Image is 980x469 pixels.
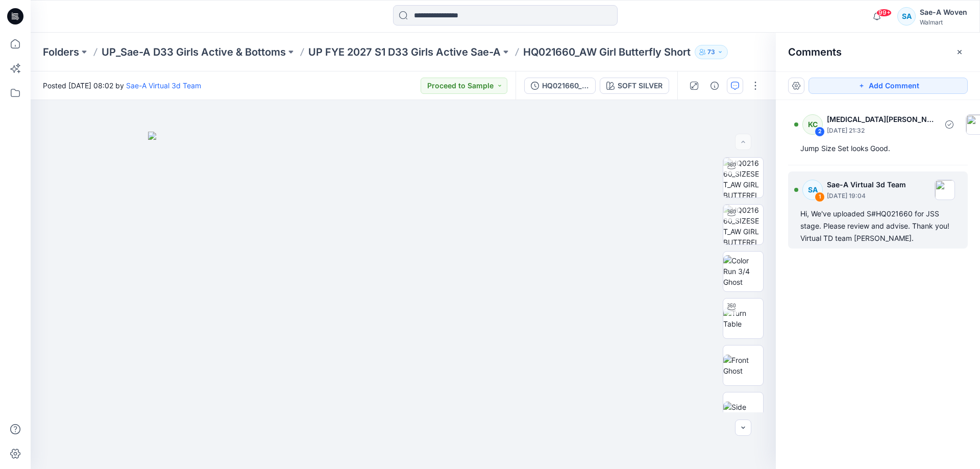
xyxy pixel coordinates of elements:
div: KC [802,114,823,135]
button: SOFT SILVER [600,78,669,94]
span: 99+ [876,9,892,17]
img: Front Ghost [723,355,763,376]
p: [MEDICAL_DATA][PERSON_NAME] [827,113,937,126]
p: [DATE] 21:32 [827,126,937,136]
div: Walmart [920,18,967,26]
div: SA [897,7,916,26]
img: Color Run 3/4 Ghost [723,255,763,287]
img: Turn Table [723,308,763,329]
a: UP_Sae-A D33 Girls Active & Bottoms [102,45,286,59]
button: Add Comment [808,78,968,94]
a: Sae-A Virtual 3d Team [126,81,201,90]
img: HQ021660_SIZESET_AW GIRL BUTTERFLY SHORT_SaeA_SOFT SILVER_TRANS [723,205,763,244]
div: SA [802,180,823,200]
div: HQ021660_SIZESET [542,80,589,91]
img: Side Ghost [723,402,763,423]
p: HQ021660_AW Girl Butterfly Short [523,45,691,59]
img: HQ021660_SIZESET_AW GIRL BUTTERFLY SHORT_SaeA_082025_SOFT SILVER [723,158,763,198]
button: Details [706,78,723,94]
p: Sae-A Virtual 3d Team [827,179,906,191]
span: Posted [DATE] 08:02 by [43,80,201,91]
div: Jump Size Set looks Good. [800,142,955,155]
div: 2 [815,127,825,137]
a: UP FYE 2027 S1 D33 Girls Active Sae-A [308,45,501,59]
div: Sae-A Woven [920,6,967,18]
div: 1 [815,192,825,202]
div: Hi, We've uploaded S#HQ021660 for JSS stage. Please review and advise. Thank you! Virtual TD team... [800,208,955,244]
h2: Comments [788,46,842,58]
p: [DATE] 19:04 [827,191,906,201]
div: SOFT SILVER [618,80,663,91]
p: 73 [707,46,715,58]
button: 73 [695,45,728,59]
button: HQ021660_SIZESET [524,78,596,94]
a: Folders [43,45,79,59]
